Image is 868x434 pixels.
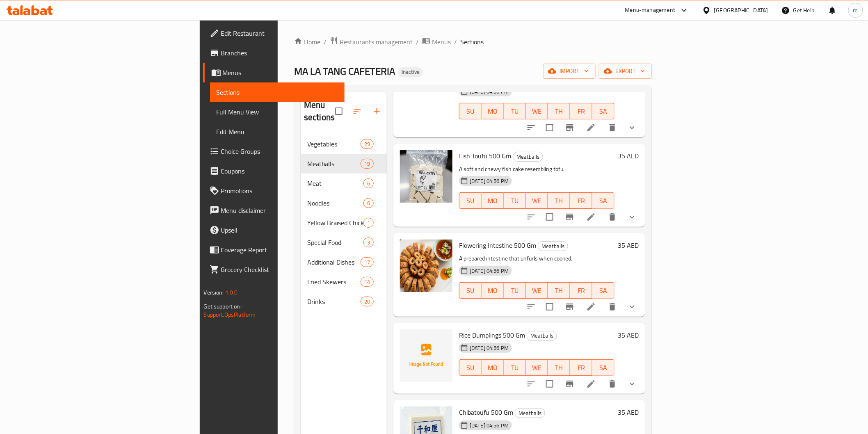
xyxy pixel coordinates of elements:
li: / [416,37,419,47]
span: Inactive [398,69,423,75]
div: Menu-management [625,5,676,15]
span: Version: [204,287,224,298]
div: Yellow Braised Chicken Rice1 [301,213,387,233]
span: MO [485,195,500,207]
button: SU [459,192,482,209]
button: TH [548,359,570,376]
a: Full Menu View [210,102,345,122]
span: Rice Dumplings 500 Gm [459,329,525,341]
button: sort-choices [521,374,541,394]
span: Choice Groups [221,146,338,156]
button: SU [459,103,482,119]
p: A soft and chewy fish cake resembling tofu. [459,164,614,174]
span: TH [551,285,567,297]
span: SA [596,195,611,207]
span: Vegetables [307,139,361,149]
img: Fish Toufu 500 Gm [400,150,452,203]
div: items [361,297,374,306]
div: [GEOGRAPHIC_DATA] [714,6,768,15]
button: SA [592,282,614,299]
nav: Menu sections [301,131,387,315]
span: WE [529,105,545,117]
span: SA [596,362,611,374]
a: Coverage Report [203,240,345,260]
span: Sections [217,87,338,97]
span: Coverage Report [221,245,338,255]
button: WE [526,359,548,376]
div: Yellow Braised Chicken Rice [307,218,363,228]
div: Meatballs [307,159,361,169]
button: show more [622,297,642,317]
button: Branch-specific-item [560,297,580,317]
svg: Show Choices [627,123,637,132]
svg: Show Choices [627,302,637,312]
span: WE [529,285,545,297]
span: Get support on: [204,301,242,312]
span: SA [596,105,611,117]
span: [DATE] 04:56 PM [466,177,512,185]
div: items [363,218,374,228]
span: import [550,66,589,76]
button: TU [504,359,526,376]
span: Restaurants management [340,37,413,47]
button: MO [482,192,504,209]
span: SU [463,195,478,207]
span: SU [463,285,478,297]
span: 1.0.0 [225,287,238,298]
a: Edit Restaurant [203,23,345,43]
span: WE [529,362,545,374]
div: items [363,178,374,188]
span: [DATE] 04:56 PM [466,422,512,429]
span: Noodles [307,198,363,208]
span: TH [551,105,567,117]
button: delete [603,374,622,394]
button: FR [570,282,592,299]
span: TH [551,362,567,374]
a: Sections [210,82,345,102]
div: Meatballs [513,152,543,162]
svg: Show Choices [627,212,637,222]
span: Chibatoufu 500 Gm [459,406,513,418]
div: Meatballs [538,241,568,251]
nav: breadcrumb [294,37,652,47]
a: Menus [203,63,345,82]
div: items [363,198,374,208]
a: Coupons [203,161,345,181]
div: items [361,139,374,149]
button: WE [526,103,548,119]
div: Drinks [307,297,361,306]
button: FR [570,359,592,376]
span: Meatballs [515,409,545,418]
div: Meat [307,178,363,188]
span: 20 [361,298,373,306]
a: Edit menu item [586,302,596,312]
span: 3 [364,239,373,247]
span: Select to update [541,375,558,393]
button: SU [459,282,482,299]
a: Upsell [203,220,345,240]
button: WE [526,192,548,209]
button: TU [504,192,526,209]
span: MA LA TANG CAFETERIA [294,62,395,80]
button: delete [603,297,622,317]
button: TH [548,103,570,119]
span: Upsell [221,225,338,235]
span: Additional Dishes [307,257,361,267]
span: [DATE] 04:56 PM [466,344,512,352]
button: FR [570,192,592,209]
span: Sort sections [347,101,367,121]
span: Meatballs [527,331,557,340]
span: export [605,66,645,76]
span: Select all sections [330,103,347,120]
a: Edit menu item [586,379,596,389]
button: SA [592,103,614,119]
img: Rice Dumplings 500 Gm [400,329,452,382]
span: 19 [361,160,373,168]
a: Branches [203,43,345,63]
span: Branches [221,48,338,58]
a: Edit menu item [586,212,596,222]
span: MO [485,362,500,374]
div: Drinks20 [301,292,387,311]
span: Meatballs [538,242,568,251]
